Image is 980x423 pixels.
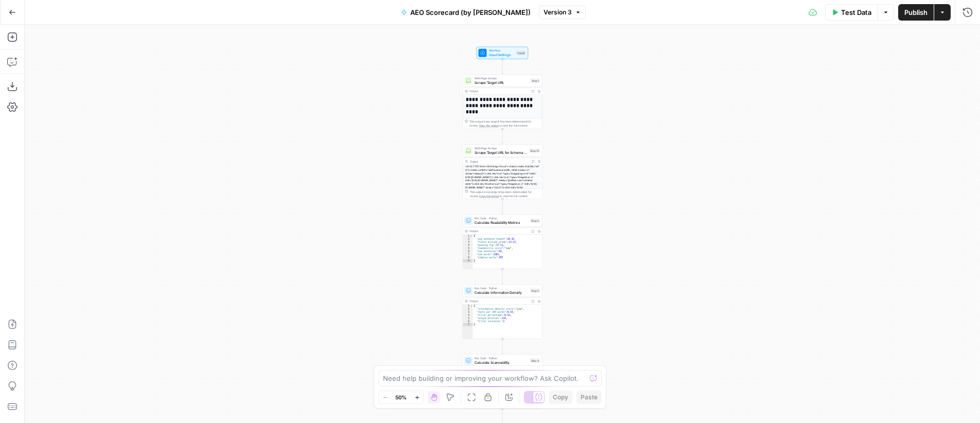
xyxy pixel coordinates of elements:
g: Edge from step_1 to step_13 [502,129,503,144]
div: Run Code · PythonCalculate Information DensityStep 3Output{ "information_density_score":"Low", "f... [463,285,542,339]
div: WorkflowInput SettingsInputs [463,47,542,59]
div: 5 [463,317,473,320]
div: Output [469,229,528,233]
span: Copy the output [479,194,499,197]
button: Paste [576,391,602,404]
div: 2 [463,238,473,241]
span: Web Page Scrape [475,146,527,150]
button: Test Data [825,4,878,21]
div: 9 [463,259,473,262]
span: Calculate Readability Metrics [475,220,528,225]
div: Output [469,299,528,303]
span: Paste [581,393,598,402]
div: Output [469,159,528,163]
span: Publish [904,7,927,17]
div: Step 1 [531,78,540,83]
span: Version 3 [544,8,572,17]
div: Step 2 [530,218,540,223]
span: Copy [553,393,568,402]
span: Run Code · Python [475,356,528,360]
g: Edge from start to step_1 [502,59,503,74]
div: 7 [463,323,473,326]
div: This output is too large & has been abbreviated for review. to view the full content. [469,119,540,128]
div: 2 [463,308,473,311]
span: Input Settings [489,52,515,57]
g: Edge from step_3 to step_4 [502,339,503,354]
div: Run Code · PythonCalculate Readability MetricsStep 2Output{ "avg_sentence_length":16.32, "flesch_... [463,215,542,269]
div: Output [469,89,528,93]
div: 6 [463,320,473,323]
button: Publish [898,4,934,21]
button: AEO Scorecard (by [PERSON_NAME]) [395,4,537,21]
div: 4 [463,314,473,317]
span: Toggle code folding, rows 1 through 9 [470,235,473,238]
div: Step 3 [530,288,540,293]
div: Step 4 [530,358,540,363]
div: 3 [463,241,473,244]
span: Test Data [841,7,871,17]
div: 4 [463,244,473,247]
div: 7 [463,253,473,256]
div: <!DOCTYPE html><html lang="en-us"><head><meta charSet="utf-8"/><meta content="width=device-width,... [463,165,542,203]
span: Workflow [489,48,515,52]
div: 1 [463,305,473,308]
div: This output is too large & has been abbreviated for review. to view the full content. [469,189,540,198]
div: Web Page ScrapeScrape Target URL for Schema AnalysisStep 13Output<!DOCTYPE html><html lang="en-us... [463,145,542,199]
span: Scrape Target URL [475,80,529,85]
span: Calculate Information Density [475,290,528,295]
g: Edge from step_13 to step_2 [502,199,503,214]
span: AEO Scorecard (by [PERSON_NAME]) [410,7,531,17]
div: 3 [463,311,473,314]
span: Web Page Scrape [475,76,529,80]
span: Run Code · Python [475,286,528,290]
div: 1 [463,235,473,238]
span: Toggle code folding, rows 1 through 7 [470,305,473,308]
div: 6 [463,250,473,253]
div: 8 [463,256,473,259]
span: Run Code · Python [475,216,528,220]
div: Inputs [516,50,526,55]
button: Version 3 [539,6,586,19]
div: Step 13 [529,148,540,153]
button: Copy [549,391,572,404]
span: Copy the output [479,124,499,127]
span: 50% [395,393,407,401]
div: Run Code · PythonCalculate ScannabilityStep 4Output{ "scannability_score":"High", "has_proper_hie... [463,355,542,409]
g: Edge from step_2 to step_3 [502,269,503,284]
div: 5 [463,247,473,250]
span: Calculate Scannability [475,360,528,365]
span: Scrape Target URL for Schema Analysis [475,150,527,155]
